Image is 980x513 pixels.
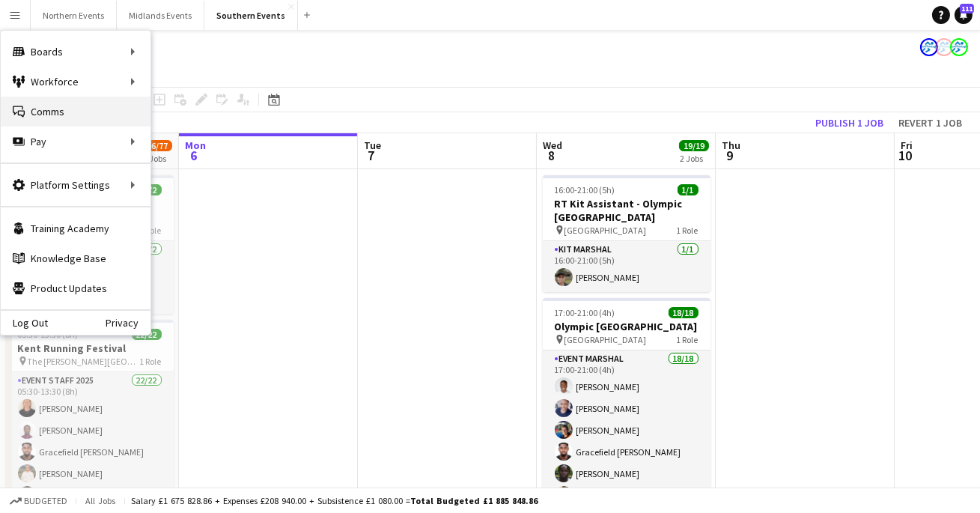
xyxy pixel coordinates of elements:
[669,307,699,318] span: 18/18
[680,153,708,164] div: 2 Jobs
[82,495,118,506] span: All jobs
[920,38,938,56] app-user-avatar: RunThrough Events
[678,184,699,195] span: 1/1
[722,139,740,152] span: Thu
[543,139,562,152] span: Wed
[204,1,298,30] button: Southern Events
[31,1,117,30] button: Northern Events
[1,243,150,273] a: Knowledge Base
[117,1,204,30] button: Midlands Events
[543,320,710,333] h3: Olympic [GEOGRAPHIC_DATA]
[960,4,974,13] span: 111
[24,496,67,506] span: Budgeted
[1,37,150,67] div: Boards
[7,493,70,509] button: Budgeted
[142,140,172,151] span: 66/77
[679,140,709,151] span: 19/19
[1,273,150,303] a: Product Updates
[1,97,150,127] a: Comms
[555,307,615,318] span: 17:00-21:00 (4h)
[362,147,381,164] span: 7
[1,317,48,329] a: Log Out
[364,139,381,152] span: Tue
[410,495,538,506] span: Total Budgeted £1 885 848.86
[677,334,699,345] span: 1 Role
[183,147,206,164] span: 6
[898,147,913,164] span: 10
[950,38,968,56] app-user-avatar: RunThrough Events
[892,113,968,133] button: Revert 1 job
[140,356,162,367] span: 1 Role
[719,147,740,164] span: 9
[541,147,562,164] span: 8
[106,317,150,329] a: Privacy
[28,356,140,367] span: The [PERSON_NAME][GEOGRAPHIC_DATA]
[543,197,710,224] h3: RT Kit Assistant - Olympic [GEOGRAPHIC_DATA]
[1,127,150,157] div: Pay
[1,213,150,243] a: Training Academy
[1,170,150,200] div: Platform Settings
[677,225,699,236] span: 1 Role
[143,153,171,164] div: 4 Jobs
[809,113,889,133] button: Publish 1 job
[564,225,647,236] span: [GEOGRAPHIC_DATA]
[185,139,206,152] span: Mon
[6,342,174,355] h3: Kent Running Festival
[901,139,913,152] span: Fri
[935,38,953,56] app-user-avatar: RunThrough Events
[555,184,615,195] span: 16:00-21:00 (5h)
[543,241,710,292] app-card-role: Kit Marshal1/116:00-21:00 (5h)[PERSON_NAME]
[1,67,150,97] div: Workforce
[543,175,710,292] app-job-card: 16:00-21:00 (5h)1/1RT Kit Assistant - Olympic [GEOGRAPHIC_DATA] [GEOGRAPHIC_DATA]1 RoleKit Marsha...
[564,334,647,345] span: [GEOGRAPHIC_DATA]
[955,6,973,24] a: 111
[131,495,538,506] div: Salary £1 675 828.86 + Expenses £208 940.00 + Subsistence £1 080.00 =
